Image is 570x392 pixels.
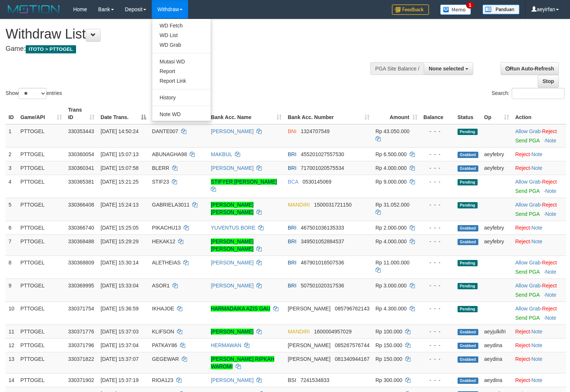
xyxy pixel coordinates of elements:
[420,103,455,124] th: Balance
[98,103,149,124] th: Date Trans.: activate to sort column descending
[492,88,564,99] label: Search:
[458,202,478,208] span: Pending
[152,30,211,40] a: WD List
[542,283,557,289] a: Reject
[545,315,556,321] a: Note
[531,377,543,383] a: Note
[211,377,253,383] a: [PERSON_NAME]
[515,260,540,266] a: Allow Grab
[531,151,543,157] a: Note
[6,27,373,42] h1: Withdraw List
[17,161,65,175] td: PTTOGEL
[423,376,452,384] div: - - -
[376,283,407,289] span: Rp 3.000.000
[515,283,542,289] span: ·
[314,202,351,208] span: Copy 1500031721150 to clipboard
[288,165,296,171] span: BRI
[288,356,330,362] span: [PERSON_NAME]
[376,179,407,185] span: Rp 9.000.000
[6,45,373,53] h4: Game:
[211,356,274,369] a: [PERSON_NAME] RIPKAH WAROMI
[423,178,452,185] div: - - -
[515,342,530,348] a: Reject
[101,165,138,171] span: [DATE] 15:07:58
[152,93,211,102] a: History
[101,238,138,244] span: [DATE] 15:29:29
[423,328,452,335] div: - - -
[515,329,530,335] a: Reject
[440,4,471,15] img: Button%20Memo.svg
[17,338,65,352] td: PTTOGEL
[17,234,65,256] td: PTTOGEL
[458,283,478,289] span: Pending
[423,164,452,172] div: - - -
[515,179,542,185] span: ·
[376,238,407,244] span: Rp 4.000.000
[152,306,174,312] span: IKHAJOE
[335,306,369,312] span: Copy 085796762143 to clipboard
[101,151,138,157] span: [DATE] 15:07:13
[17,124,65,148] td: PTTOGEL
[152,356,179,362] span: GEGEWAR
[288,342,330,348] span: [PERSON_NAME]
[17,325,65,338] td: PTTOGEL
[531,342,543,348] a: Note
[335,356,369,362] span: Copy 081340944167 to clipboard
[6,4,62,15] img: MOTION_logo.png
[458,378,478,384] span: Grabbed
[515,269,539,275] a: Send PGA
[531,165,543,171] a: Note
[458,260,478,266] span: Pending
[301,151,344,157] span: Copy 455201027557530 to clipboard
[6,325,17,338] td: 11
[545,138,556,144] a: Note
[152,179,169,185] span: STIF23
[6,279,17,302] td: 9
[515,165,530,171] a: Reject
[211,202,253,215] a: [PERSON_NAME] [PERSON_NAME]
[211,306,270,312] a: HARMADAIKA AZIS GAU
[101,202,138,208] span: [DATE] 15:24:13
[423,282,452,289] div: - - -
[288,238,296,244] span: BRI
[376,151,407,157] span: Rp 6.500.000
[512,221,566,234] td: ·
[68,356,94,362] span: 330371822
[288,128,296,134] span: BNI
[17,352,65,373] td: PTTOGEL
[481,221,512,234] td: aeyfebry
[515,188,539,194] a: Send PGA
[512,302,566,325] td: ·
[512,234,566,256] td: ·
[152,109,211,119] a: Note WD
[101,356,138,362] span: [DATE] 15:37:07
[515,202,542,208] span: ·
[373,103,420,124] th: Amount: activate to sort column ascending
[458,179,478,185] span: Pending
[152,342,177,348] span: PATKAY86
[481,103,512,124] th: Op: activate to sort column ascending
[515,225,530,231] a: Reject
[211,342,241,348] a: HERMAWAN
[152,128,178,134] span: DANTE007
[423,128,452,135] div: - - -
[458,129,478,135] span: Pending
[423,259,452,266] div: - - -
[26,45,76,53] span: ITOTO > PTTOGEL
[211,179,277,185] a: STIFYER [PERSON_NAME]
[6,103,17,124] th: ID
[515,128,540,134] a: Allow Grab
[512,161,566,175] td: ·
[515,211,539,217] a: Send PGA
[101,283,138,289] span: [DATE] 15:33:04
[6,256,17,279] td: 8
[68,151,94,157] span: 330360054
[17,373,65,387] td: PTTOGEL
[6,302,17,325] td: 10
[512,256,566,279] td: ·
[423,201,452,208] div: - - -
[376,377,402,383] span: Rp 300.000
[211,283,253,289] a: [PERSON_NAME]
[376,356,402,362] span: Rp 150.000
[6,338,17,352] td: 12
